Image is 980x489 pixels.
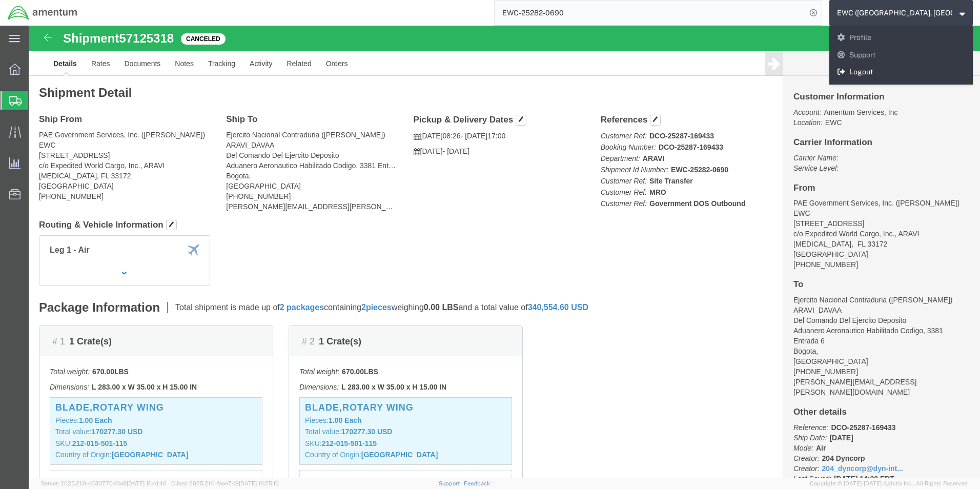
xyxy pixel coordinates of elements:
span: EWC (Miami, FL) ARAVI Program [837,7,952,18]
iframe: FS Legacy Container [29,26,980,478]
a: Feedback [464,480,490,486]
a: Profile [829,29,973,47]
span: Client: 2025.21.0-faee749 [171,480,279,486]
span: [DATE] 10:41:40 [127,480,167,486]
a: Logout [829,64,973,81]
input: Search for shipment number, reference number [495,1,806,25]
a: Support [439,480,464,486]
span: Server: 2025.21.0-c63077040a8 [41,480,167,486]
a: Support [829,47,973,64]
span: [DATE] 10:25:10 [239,480,279,486]
img: logo [7,5,78,21]
button: EWC ([GEOGRAPHIC_DATA], [GEOGRAPHIC_DATA]) ARAVI Program [836,7,966,19]
span: Copyright © [DATE]-[DATE] Agistix Inc., All Rights Reserved [810,479,968,488]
